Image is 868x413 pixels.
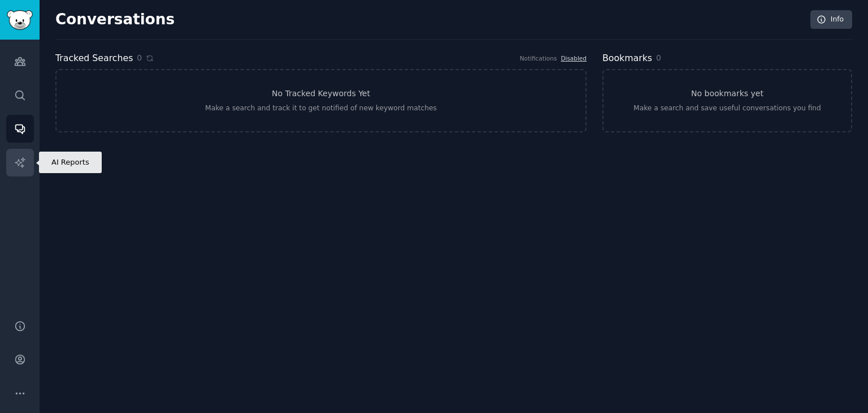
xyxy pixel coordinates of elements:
span: 0 [137,52,142,64]
h2: Tracked Searches [55,51,133,66]
a: No Tracked Keywords YetMake a search and track it to get notified of new keyword matches [55,69,587,132]
div: Notifications [520,54,557,62]
span: 0 [656,53,661,62]
a: Info [810,10,852,29]
h3: No bookmarks yet [691,88,763,100]
a: No bookmarks yetMake a search and save useful conversations you find [602,69,852,132]
div: Make a search and track it to get notified of new keyword matches [205,104,437,114]
h2: Bookmarks [602,51,652,66]
h3: No Tracked Keywords Yet [272,88,370,100]
a: Disabled [561,55,587,62]
div: Make a search and save useful conversations you find [633,104,821,114]
img: GummySearch logo [7,10,33,30]
h2: Conversations [55,11,175,29]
